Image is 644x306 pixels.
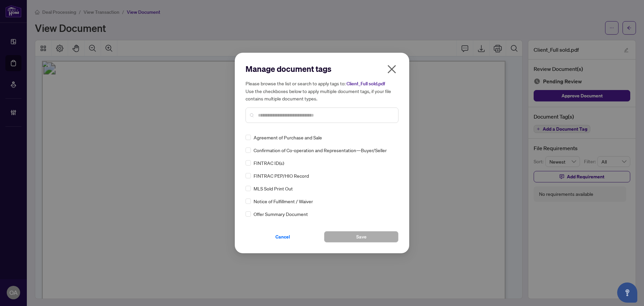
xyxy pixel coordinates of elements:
button: Cancel [246,231,320,243]
span: Confirmation of Co-operation and Representation—Buyer/Seller [254,146,387,154]
span: close [386,64,397,75]
span: Notice of Fulfillment / Waiver [254,198,313,205]
span: Cancel [275,231,290,242]
h5: Please browse the list or search to apply tags to: Use the checkboxes below to apply multiple doc... [246,80,398,102]
h2: Manage document tags [246,63,398,74]
span: MLS Sold Print Out [254,185,293,192]
span: FINTRAC PEP/HIO Record [254,172,309,179]
span: Agreement of Purchase and Sale [254,134,322,141]
button: Open asap [617,282,637,303]
button: Save [324,231,398,243]
span: Client_Full sold.pdf [346,81,385,87]
span: FINTRAC ID(s) [254,159,284,167]
span: Offer Summary Document [254,210,308,218]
